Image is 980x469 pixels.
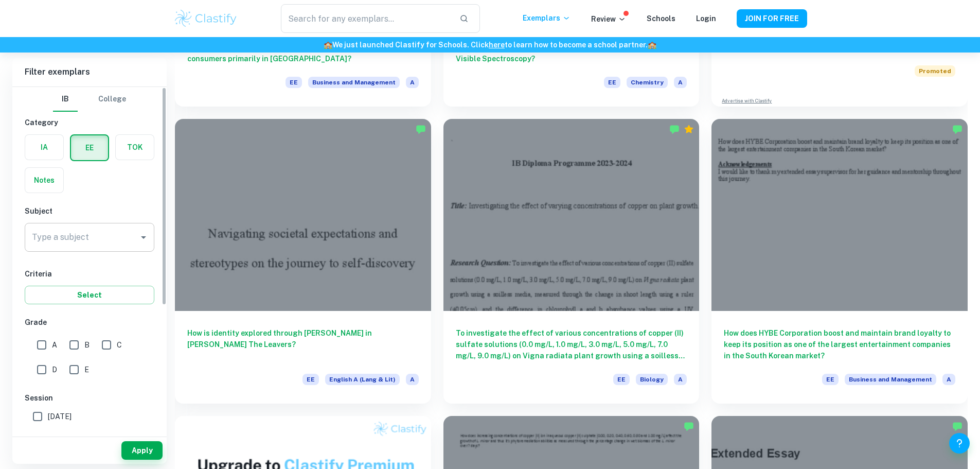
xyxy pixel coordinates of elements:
span: EE [613,374,630,385]
button: College [98,87,126,112]
h6: Subject [25,205,154,217]
a: Advertise with Clastify [722,97,772,105]
span: A [942,374,955,385]
h6: Category [25,117,154,128]
h6: Grade [25,317,154,328]
img: Marked [952,421,963,431]
div: Premium [684,124,694,134]
p: Exemplars [523,12,571,24]
h6: Filter exemplars [12,58,167,86]
img: Marked [669,124,680,134]
button: Open [136,230,151,245]
span: Business and Management [845,374,936,385]
a: Schools [647,14,675,23]
button: Apply [121,441,163,460]
span: Business and Management [308,77,400,88]
div: Filter type choice [53,87,126,112]
button: Select [25,286,154,304]
a: How does HYBE Corporation boost and maintain brand loyalty to keep its position as one of the lar... [711,119,968,404]
span: 🏫 [324,41,332,49]
span: EE [302,374,319,385]
span: A [52,339,57,351]
p: Review [591,13,626,25]
span: 🏫 [648,41,656,49]
button: TOK [116,135,154,160]
button: Notes [25,168,63,193]
span: A [406,77,419,88]
a: How is identity explored through [PERSON_NAME] in [PERSON_NAME] The Leavers?EEEnglish A (Lang & L... [175,119,431,404]
button: EE [71,135,108,160]
span: A [674,374,687,385]
h6: To investigate the effect of various concentrations of copper (II) sulfate solutions (0.0 mg/L, 1... [456,327,687,361]
span: Promoted [915,65,955,77]
button: IB [53,87,78,112]
span: EE [822,374,839,385]
img: Marked [952,124,963,134]
button: JOIN FOR FREE [737,9,807,28]
img: Clastify logo [173,8,239,29]
span: EE [604,77,620,88]
span: E [84,364,89,375]
a: here [489,41,505,49]
img: Marked [416,124,426,134]
span: A [406,374,419,385]
a: To investigate the effect of various concentrations of copper (II) sulfate solutions (0.0 mg/L, 1... [443,119,700,404]
span: EE [286,77,302,88]
button: Help and Feedback [949,433,970,454]
img: Marked [684,421,694,431]
input: Search for any exemplars... [281,4,451,33]
span: English A (Lang & Lit) [325,374,400,385]
span: C [117,339,122,351]
h6: How does HYBE Corporation boost and maintain brand loyalty to keep its position as one of the lar... [724,327,955,361]
span: [DATE] [48,431,72,443]
span: [DATE] [48,411,72,422]
h6: Criteria [25,268,154,280]
a: Login [696,14,716,23]
span: A [674,77,687,88]
span: D [52,364,57,375]
h6: Session [25,392,154,404]
span: Biology [636,374,668,385]
span: Chemistry [627,77,668,88]
span: B [84,339,90,351]
button: IA [25,135,63,160]
h6: We just launched Clastify for Schools. Click to learn how to become a school partner. [2,39,978,50]
h6: How is identity explored through [PERSON_NAME] in [PERSON_NAME] The Leavers? [187,327,419,361]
